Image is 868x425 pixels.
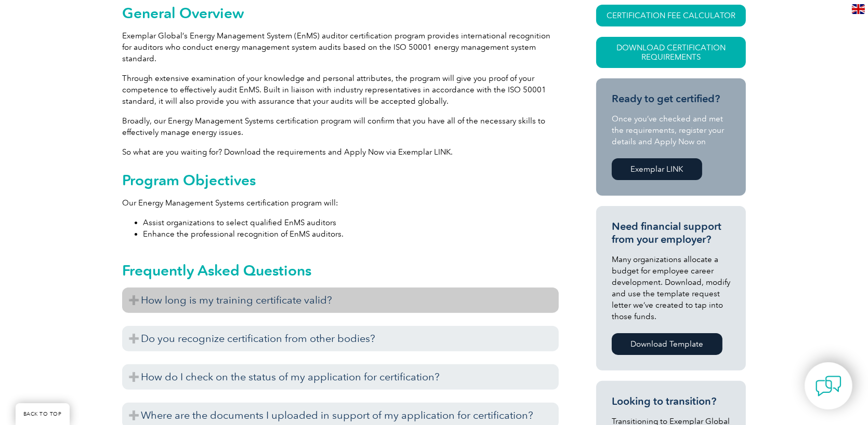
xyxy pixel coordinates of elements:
[143,217,559,228] li: Assist organizations to select qualified EnMS auditors
[122,115,559,138] p: Broadly, our Energy Management Systems certification program will confirm that you have all of th...
[122,5,559,21] h2: General Overview
[596,37,746,68] a: Download Certification Requirements
[612,333,722,355] a: Download Template
[122,262,559,279] h2: Frequently Asked Questions
[612,92,730,105] h3: Ready to get certified?
[122,73,559,107] p: Through extensive examination of your knowledge and personal attributes, the program will give yo...
[612,254,730,322] p: Many organizations allocate a budget for employee career development. Download, modify and use th...
[612,113,730,147] p: Once you’ve checked and met the requirements, register your details and Apply Now on
[596,5,746,26] a: CERTIFICATION FEE CALCULATOR
[122,30,559,64] p: Exemplar Global’s Energy Management System (EnMS) auditor certification program provides internat...
[612,220,730,246] h3: Need financial support from your employer?
[612,395,730,408] h3: Looking to transition?
[122,172,559,188] h2: Program Objectives
[143,228,559,240] li: Enhance the professional recognition of EnMS auditors.
[122,364,559,390] h3: How do I check on the status of my application for certification?
[852,4,865,14] img: en
[816,373,841,399] img: contact-chat.png
[122,287,559,313] h3: How long is my training certificate valid?
[612,158,702,180] a: Exemplar LINK
[122,146,559,158] p: So what are you waiting for? Download the requirements and Apply Now via Exemplar LINK.
[122,197,559,209] p: Our Energy Management Systems certification program will:
[122,326,559,351] h3: Do you recognize certification from other bodies?
[16,403,70,425] a: BACK TO TOP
